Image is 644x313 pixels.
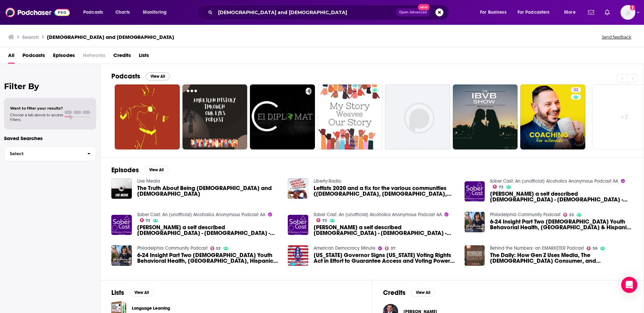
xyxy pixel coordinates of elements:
[465,212,485,232] img: 6-24 Insight Part Two LGBTQ Youth Behavorial Health, Awbury Arboretum & Hispanic Fiesta
[216,247,221,250] span: 53
[602,7,612,18] a: Show notifications dropdown
[203,5,455,20] div: Search podcasts, credits, & more...
[137,225,280,236] a: Brenda J a self described lesbian - hispanic - catholic - alcoholic - drug addict - full figured ...
[564,8,576,17] span: More
[490,191,633,202] span: [PERSON_NAME] a self described [DEMOGRAPHIC_DATA] - [DEMOGRAPHIC_DATA] - alcoholic - drug addict ...
[137,212,265,217] a: Sober Cast: An (unofficial) Alcoholics Anonymous Podcast AA
[137,185,280,197] a: The Truth About Being LGBTQ+ and Hispanic
[4,135,96,141] p: Saved Searches
[490,212,560,217] a: Philadelphia Community Podcast
[111,166,168,174] a: EpisodesView All
[499,186,503,189] span: 73
[111,72,140,80] h2: Podcasts
[399,11,427,14] span: Open Advanced
[465,181,485,202] img: Brenda J a self described lesbian - hispanic - catholic - alcoholic - drug addict - full figured ...
[475,7,515,18] button: open menu
[210,246,221,250] a: 53
[144,166,168,174] button: View All
[132,305,170,312] a: Language Learning
[314,225,457,236] span: [PERSON_NAME] a self described [DEMOGRAPHIC_DATA] - [DEMOGRAPHIC_DATA] - alcoholic - drug addict ...
[138,7,175,18] button: open menu
[314,252,457,264] a: Colorado Governor Signs Colorado Voting Rights Act in Effort to Guarantee Access and Voting Power...
[621,5,635,20] img: User Profile
[563,213,574,217] a: 53
[4,151,82,156] span: Select
[314,185,457,197] a: Leftists 2020 and a fix for the various communities (Black, Hispanic, LGBTQ+)
[4,81,96,91] h2: Filter By
[316,218,327,222] a: 73
[411,289,435,297] button: View All
[137,178,160,184] a: Live Media
[22,50,45,64] a: Podcasts
[513,7,559,18] button: open menu
[288,178,308,199] img: Leftists 2020 and a fix for the various communities (Black, Hispanic, LGBTQ+)
[559,7,584,18] button: open menu
[490,219,633,230] span: 6-24 Insight Part Two [DEMOGRAPHIC_DATA] Youth Behavorial Health, [GEOGRAPHIC_DATA] & Hispanic Fi...
[465,245,485,266] img: The Daily: How Gen Z Uses Media, The LGBTQ+ Consumer, and US Hispanics Representation In Ad Budge...
[314,178,341,184] a: Liberty-Radio
[111,289,124,297] h2: Lists
[621,277,637,293] div: Open Intercom Messenger
[53,50,75,64] a: Episodes
[385,246,395,250] a: 37
[78,7,112,18] button: open menu
[621,5,635,20] button: Show profile menu
[137,245,208,251] a: Philadelphia Community Podcast
[111,289,154,297] a: ListsView All
[4,146,96,161] button: Select
[396,8,430,16] button: Open AdvancedNew
[314,212,442,217] a: Sober Cast: An (unofficial) Alcoholics Anonymous Podcast AA
[111,245,132,266] img: 6-24 Insight Part Two LGBTQ Youth Behavioral Health, Awbury Arboretum, Hispanic Fiesta
[418,4,430,10] span: New
[10,106,63,111] span: Want to filter your results?
[630,5,635,10] svg: Add a profile image
[5,6,70,19] img: Podchaser - Follow, Share and Rate Podcasts
[129,289,154,297] button: View All
[22,34,39,40] h3: Search
[137,225,280,236] span: [PERSON_NAME] a self described [DEMOGRAPHIC_DATA] - [DEMOGRAPHIC_DATA] - alcoholic - drug addict ...
[83,8,103,17] span: Podcasts
[111,215,132,235] img: Brenda J a self described lesbian - hispanic - catholic - alcoholic - drug addict - full figured ...
[288,245,308,266] a: Colorado Governor Signs Colorado Voting Rights Act in Effort to Guarantee Access and Voting Power...
[137,185,280,197] span: The Truth About Being [DEMOGRAPHIC_DATA] and [DEMOGRAPHIC_DATA]
[600,34,633,40] button: Send feedback
[137,252,280,264] span: 6-24 Insight Part Two [DEMOGRAPHIC_DATA] Youth Behavioral Health, [GEOGRAPHIC_DATA], Hispanic Fiesta
[140,218,151,222] a: 73
[571,87,581,92] a: 32
[490,252,633,264] a: The Daily: How Gen Z Uses Media, The LGBTQ+ Consumer, and US Hispanics Representation In Ad Budge...
[569,213,574,216] span: 53
[322,219,327,222] span: 73
[490,252,633,264] span: The Daily: How Gen Z Uses Media, The [DEMOGRAPHIC_DATA] Consumer, and [GEOGRAPHIC_DATA][DEMOGRAPH...
[314,252,457,264] span: [US_STATE] Governor Signs [US_STATE] Voting Rights Act in Effort to Guarantee Access and Voting P...
[113,50,131,64] a: Credits
[288,215,308,235] a: Brenda J a self described lesbian - hispanic - catholic - alcoholic - drug addict - full figured ...
[137,252,280,264] a: 6-24 Insight Part Two LGBTQ Youth Behavioral Health, Awbury Arboretum, Hispanic Fiesta
[493,185,503,189] a: 73
[83,50,105,64] span: Networks
[215,7,396,18] input: Search podcasts, credits, & more...
[146,219,150,222] span: 73
[621,5,635,20] span: Logged in as tmarra
[111,166,139,174] h2: Episodes
[585,7,597,18] a: Show notifications dropdown
[47,34,174,40] h3: [DEMOGRAPHIC_DATA] and [DEMOGRAPHIC_DATA]
[587,246,597,250] a: 59
[139,50,149,64] a: Lists
[111,178,132,199] a: The Truth About Being LGBTQ+ and Hispanic
[146,72,170,80] button: View All
[518,8,550,17] span: For Podcasters
[383,289,435,297] a: CreditsView All
[8,50,14,64] a: All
